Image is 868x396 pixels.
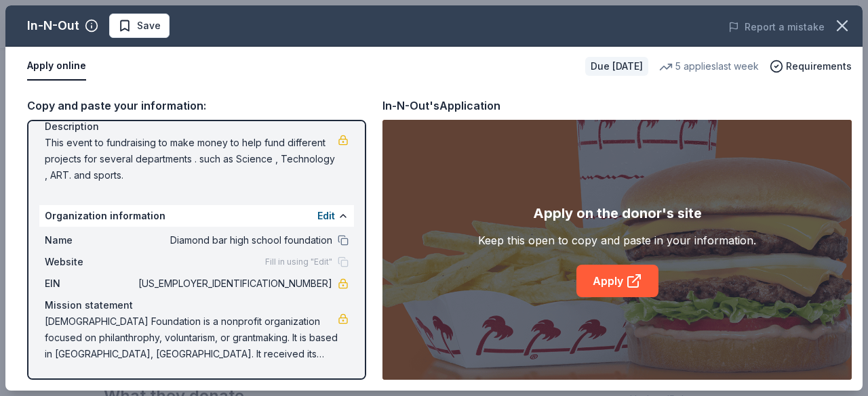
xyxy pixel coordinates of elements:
div: Mission statement [45,297,349,313]
button: Requirements [770,58,852,74]
div: Due [DATE] [585,57,648,76]
button: Edit [317,208,335,224]
div: Keep this open to copy and paste in your information. [478,232,756,248]
span: Fill in using "Edit" [265,257,332,267]
span: Website [45,254,136,270]
div: Apply on the donor's site [533,202,702,224]
span: [US_EMPLOYER_IDENTIFICATION_NUMBER] [136,276,332,292]
button: Save [109,14,170,38]
span: This event to fundraising to make money to help fund different projects for several departments .... [45,135,338,183]
span: [DEMOGRAPHIC_DATA] Foundation is a nonprofit organization focused on philanthrophy, voluntarism, ... [45,313,338,362]
div: Copy and paste your information: [27,97,366,114]
a: Apply [576,265,658,297]
span: EIN [45,276,136,292]
div: Organization information [39,205,354,227]
div: In-N-Out [27,15,79,37]
div: 5 applies last week [659,58,759,74]
span: Save [137,18,161,34]
button: Apply online [27,52,86,81]
span: Name [45,232,136,248]
span: Diamond bar high school foundation [136,232,332,248]
div: Description [45,118,349,135]
span: Requirements [786,58,852,74]
div: In-N-Out's Application [382,97,500,114]
button: Report a mistake [728,19,825,35]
